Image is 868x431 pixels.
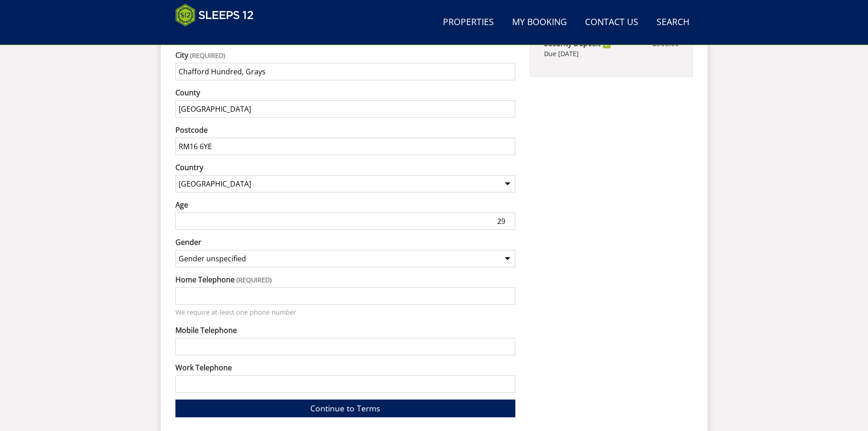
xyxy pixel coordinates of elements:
[175,307,516,317] p: We require at-least one phone number
[439,12,498,33] a: Properties
[175,400,516,417] a: Continue to Terms
[175,325,516,336] label: Mobile Telephone
[175,199,516,210] label: Age
[175,162,516,173] label: Country
[657,38,679,48] span: 500.00
[175,87,516,98] label: County
[544,49,678,59] div: Due [DATE]
[508,12,570,33] a: My Booking
[175,362,516,373] label: Work Telephone
[175,50,516,61] label: City
[653,12,693,33] a: Search
[175,125,516,135] label: Postcode
[171,32,267,40] iframe: Customer reviews powered by Trustpilot
[581,12,642,33] a: Contact Us
[175,274,516,285] label: Home Telephone
[175,4,254,26] img: Sleeps 12
[175,237,516,248] label: Gender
